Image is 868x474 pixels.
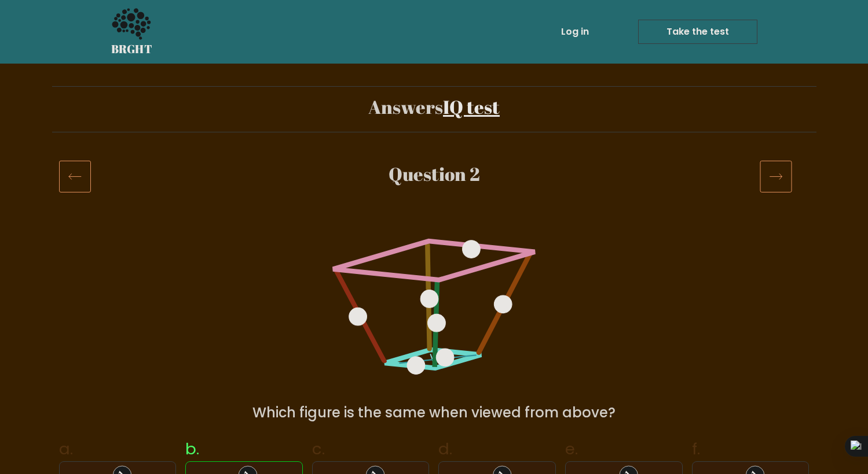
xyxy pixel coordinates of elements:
a: BRGHT [111,5,153,59]
h5: BRGHT [111,42,153,56]
span: c. [312,438,325,460]
span: e. [565,438,578,460]
span: f. [692,438,700,460]
span: a. [59,438,73,460]
a: IQ test [443,94,500,119]
span: d. [438,438,452,460]
span: b. [185,438,199,460]
a: Log in [556,20,594,43]
a: Take the test [638,20,757,44]
div: Which figure is the same when viewed from above? [66,402,803,423]
h2: Answers [59,96,810,118]
h2: Question 2 [123,163,746,185]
